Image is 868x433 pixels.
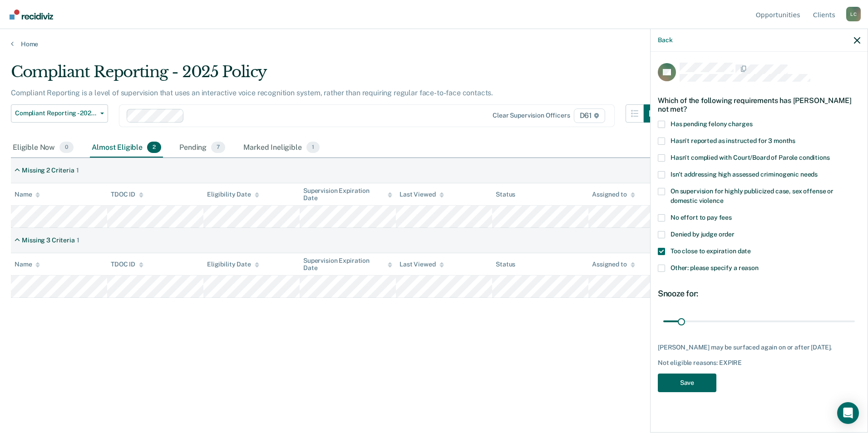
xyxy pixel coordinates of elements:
div: Status [496,261,515,268]
span: Other: please specify a reason [671,264,759,271]
button: Back [658,36,672,44]
button: Profile dropdown button [846,7,861,21]
div: Eligibility Date [207,191,259,198]
img: Recidiviz [10,10,53,20]
div: Eligibility Date [207,261,259,268]
div: Supervision Expiration Date [303,257,392,272]
div: Pending [178,138,227,158]
div: TDOC ID [111,191,143,198]
div: Missing 3 Criteria [22,236,74,244]
div: Last Viewed [399,261,444,268]
div: Assigned to [592,191,635,198]
span: 2 [147,142,161,153]
div: Name [15,261,40,268]
div: Assigned to [592,261,635,268]
span: Hasn't complied with Court/Board of Parole conditions [671,154,830,161]
span: 1 [306,142,320,153]
div: L C [846,7,861,21]
div: Eligible Now [11,138,75,158]
div: Missing 2 Criteria [22,167,74,174]
div: Clear supervision officers [493,112,570,119]
span: Too close to expiration date [671,247,751,255]
span: 0 [59,142,74,153]
div: Which of the following requirements has [PERSON_NAME] not met? [658,89,860,121]
div: TDOC ID [111,261,143,268]
div: Status [496,191,515,198]
div: Supervision Expiration Date [303,187,392,202]
div: Almost Eligible [90,138,163,158]
span: Denied by judge order [671,231,735,238]
div: Marked Ineligible [242,138,321,158]
span: 7 [211,142,225,153]
div: Snooze for: [658,289,860,299]
span: Hasn't reported as instructed for 3 months [671,137,795,144]
div: Open Intercom Messenger [837,402,859,424]
span: On supervision for highly publicized case, sex offense or domestic violence [671,187,833,204]
div: Compliant Reporting - 2025 Policy [11,63,662,89]
div: 1 [76,167,79,174]
div: Not eligible reasons: EXPIRE [658,359,860,367]
span: Isn't addressing high assessed criminogenic needs [671,171,818,178]
span: Compliant Reporting - 2025 Policy [15,109,97,117]
div: 1 [77,236,79,244]
span: Has pending felony charges [671,120,752,128]
button: Save [658,374,716,392]
div: [PERSON_NAME] may be surfaced again on or after [DATE]. [658,344,860,351]
span: D61 [574,108,605,123]
a: Home [11,40,857,48]
div: Last Viewed [399,191,444,198]
span: No effort to pay fees [671,214,732,221]
p: Compliant Reporting is a level of supervision that uses an interactive voice recognition system, ... [11,89,493,97]
div: Name [15,191,40,198]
